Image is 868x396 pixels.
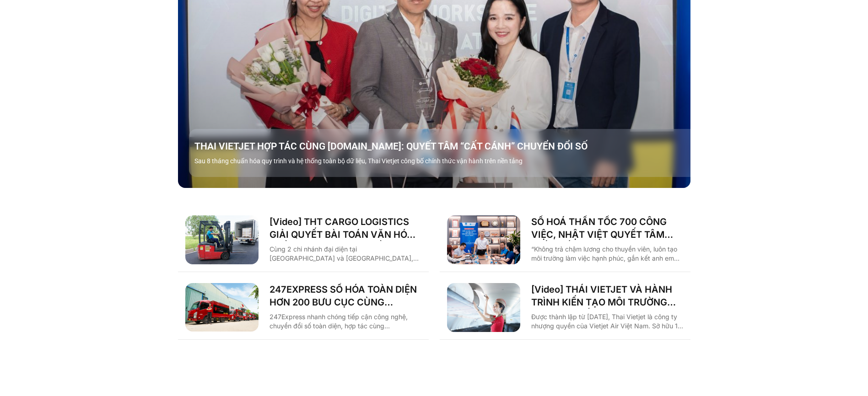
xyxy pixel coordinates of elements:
[531,312,683,331] p: Được thành lập từ [DATE], Thai Vietjet là công ty nhượng quyền của Vietjet Air Việt Nam. Sở hữu 1...
[270,215,421,241] a: [Video] THT CARGO LOGISTICS GIẢI QUYẾT BÀI TOÁN VĂN HÓA NHẰM TĂNG TRƯỞNG BỀN VỮNG CÙNG BASE
[531,283,683,309] a: [Video] THÁI VIETJET VÀ HÀNH TRÌNH KIẾN TẠO MÔI TRƯỜNG LÀM VIỆC SỐ CÙNG [DOMAIN_NAME]
[531,245,683,263] p: “Không trả chậm lương cho thuyền viên, luôn tạo môi trường làm việc hạnh phúc, gắn kết anh em tàu...
[447,283,520,332] img: Thai VietJet chuyển đổi số cùng Basevn
[194,140,696,153] a: THAI VIETJET HỢP TÁC CÙNG [DOMAIN_NAME]: QUYẾT TÂM “CẤT CÁNH” CHUYỂN ĐỔI SỐ
[270,283,421,309] a: 247EXPRESS SỐ HÓA TOÀN DIỆN HƠN 200 BƯU CỤC CÙNG [DOMAIN_NAME]
[185,283,259,332] img: 247 express chuyển đổi số cùng base
[531,215,683,241] a: SỐ HOÁ THẦN TỐC 700 CÔNG VIỆC, NHẬT VIỆT QUYẾT TÂM “GẮN KẾT TÀU – BỜ”
[270,312,421,331] p: 247Express nhanh chóng tiếp cận công nghệ, chuyển đổi số toàn diện, hợp tác cùng [DOMAIN_NAME] để...
[270,245,421,263] p: Cùng 2 chi nhánh đại diện tại [GEOGRAPHIC_DATA] và [GEOGRAPHIC_DATA], THT Cargo Logistics là một ...
[194,156,696,166] p: Sau 8 tháng chuẩn hóa quy trình và hệ thống toàn bộ dữ liệu, Thai Vietjet công bố chính thức vận ...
